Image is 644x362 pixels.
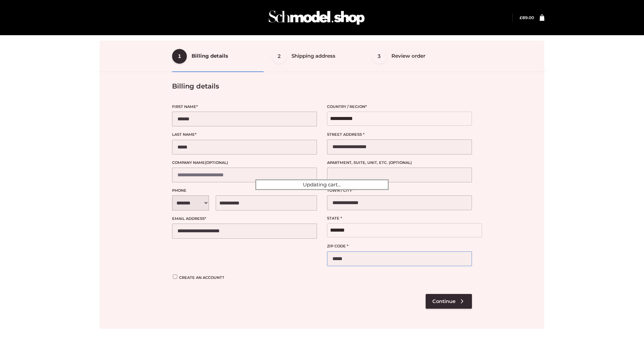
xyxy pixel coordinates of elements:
img: Schmodel Admin 964 [266,4,367,31]
div: Updating cart... [255,179,389,190]
a: £89.00 [520,15,534,20]
span: £ [520,15,522,20]
bdi: 89.00 [520,15,534,20]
